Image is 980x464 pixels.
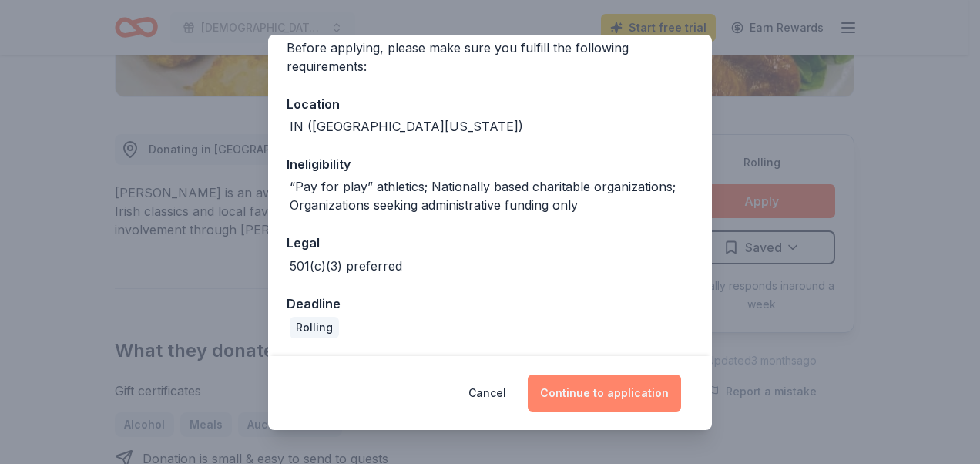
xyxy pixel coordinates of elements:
[287,233,693,253] div: Legal
[287,39,693,76] div: Before applying, please make sure you fulfill the following requirements:
[287,294,693,314] div: Deadline
[290,177,693,214] div: “Pay for play” athletics; Nationally based charitable organizations; Organizations seeking admini...
[290,257,402,275] div: 501(c)(3) preferred
[528,375,681,412] button: Continue to application
[290,317,339,338] div: Rolling
[287,154,693,174] div: Ineligibility
[468,375,506,412] button: Cancel
[287,94,693,114] div: Location
[290,117,523,136] div: IN ([GEOGRAPHIC_DATA][US_STATE])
